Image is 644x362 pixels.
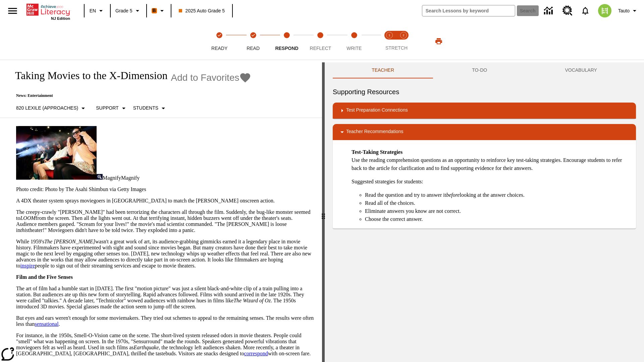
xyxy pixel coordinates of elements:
button: Teacher [333,62,433,78]
li: Choose the correct answer. [365,215,631,223]
button: Boost Class color is orange. Change class color [149,5,169,17]
button: Scaffolds, Support [93,102,130,114]
span: Grade 5 [115,7,132,14]
span: EN [90,7,96,14]
button: TO-DO [433,62,526,78]
input: search field [422,5,515,16]
button: Add to Favorites - Taking Movies to the X-Dimension [171,72,252,83]
div: activity [325,62,644,362]
button: Read(Step completed) step 2 of 5 [233,23,272,60]
span: Ready [211,46,227,51]
button: Select Student [130,102,170,114]
button: Grade: Grade 5, Select a grade [113,5,144,17]
button: Language: EN, Select a language [87,5,108,17]
li: Read all of the choices. [365,199,631,207]
a: inspire [20,263,35,268]
p: For instance, in the 1950s, Smell-O-Vision came on the scene. The short-lived system released odo... [16,333,314,357]
div: Instructional Panel Tabs [333,62,636,78]
span: Read [247,46,260,51]
div: Press Enter or Spacebar and then press right and left arrow keys to move the slider [322,62,325,362]
p: A 4DX theater system sprays moviegoers in [GEOGRAPHIC_DATA] to match the [PERSON_NAME] onscreen a... [16,198,314,204]
img: Panel in front of the seats sprays water mist to the happy audience at a 4DX-equipped theater. [16,126,97,180]
span: Respond [275,46,298,51]
span: Tauto [618,7,630,14]
h1: Taking Movies to the X-Dimension [8,69,168,82]
em: before [446,192,460,198]
div: Teacher Recommendations [333,124,636,140]
p: News: Entertainment [8,93,251,98]
img: Magnify [97,174,103,180]
span: 2025 Auto Grade 5 [179,7,225,14]
span: Write [346,46,362,51]
button: Open side menu [3,1,22,21]
h6: Supporting Resources [333,86,636,97]
li: Read the question and try to answer it looking at the answer choices. [365,191,631,199]
a: sensational [35,321,59,327]
p: Support [96,105,118,112]
span: Magnify [103,175,121,181]
li: Eliminate answers you know are not correct. [365,207,631,215]
text: 1 [388,34,390,37]
div: Home [26,2,70,20]
p: 820 Lexile (Approaches) [16,105,78,112]
span: STRETCH [385,45,408,51]
p: Suggested strategies for students: [352,178,631,186]
button: Select a new avatar [594,2,615,19]
p: Photo credit: Photo by The Asahi Shimbun via Getty Images [16,186,314,192]
strong: Film and the Five Senses [16,274,73,280]
p: Students [133,105,158,112]
button: Select Lexile, 820 Lexile (Approaches) [13,102,90,114]
button: Print [428,35,449,47]
em: LOOM [20,215,35,221]
strong: Test-Taking Strategies [352,149,402,155]
p: While 1959's wasn't a great work of art, its audience-grabbing gimmicks earned it a legendary pla... [16,239,314,269]
p: But eyes and ears weren't enough for some moviemakers. They tried out schemes to appeal to the re... [16,315,314,327]
p: The creepy-crawly "[PERSON_NAME]" had been terrorizing the characters all through the film. Sudde... [16,209,314,233]
span: B [153,6,156,15]
span: Add to Favorites [171,72,239,83]
button: Write step 5 of 5 [335,23,374,60]
button: Stretch Read step 1 of 2 [380,23,399,60]
p: The art of film had a humble start in [DATE]. The first "motion picture" was just a silent black-... [16,286,314,310]
img: avatar image [598,4,611,17]
button: VOCABULARY [526,62,636,78]
button: Respond step 3 of 5 [267,23,306,60]
em: this [20,227,28,233]
text: 2 [402,34,404,37]
em: The [PERSON_NAME] [44,239,95,244]
button: Stretch Respond step 2 of 2 [394,23,413,60]
button: Reflect step 4 of 5 [301,23,340,60]
button: Ready(Step completed) step 1 of 5 [200,23,239,60]
p: Use the reading comprehension questions as an opportunity to reinforce key test-taking strategies... [352,148,631,172]
button: Profile/Settings [615,5,641,17]
a: Notifications [577,2,594,19]
em: Earthquake [134,345,159,350]
span: NJ Edition [51,16,70,20]
span: Reflect [310,46,331,51]
span: Magnify [121,175,140,181]
div: Test Preparation Connections [333,103,636,119]
a: correspond [244,351,268,356]
a: Data Center [540,2,558,20]
a: Resource Center, Will open in new tab [558,2,577,20]
p: Teacher Recommendations [346,128,403,136]
em: The Wizard of Oz [233,298,271,303]
p: Test Preparation Connections [346,107,408,115]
